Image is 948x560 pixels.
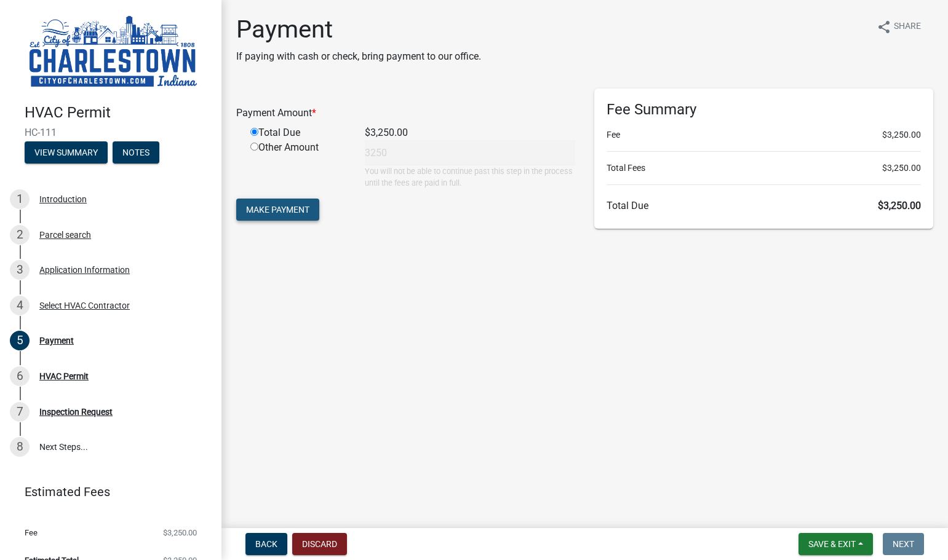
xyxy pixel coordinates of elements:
div: Parcel search [39,231,91,239]
wm-modal-confirm: Summary [25,148,108,158]
button: shareShare [867,15,931,39]
div: Total Due [241,125,356,140]
h4: HVAC Permit [25,104,212,122]
div: Select HVAC Contractor [39,301,130,310]
button: Make Payment [236,199,319,221]
li: Fee [607,128,922,141]
button: Save & Exit [799,533,873,555]
div: 2 [10,225,30,245]
div: 1 [10,189,30,209]
span: $3,250.00 [882,162,921,175]
img: City of Charlestown, Indiana [25,13,202,91]
div: Payment Amount [227,106,585,120]
div: Payment [39,336,74,345]
h6: Total Due [607,200,922,211]
button: Next [883,533,924,555]
div: Other Amount [241,140,356,189]
div: 7 [10,402,30,422]
button: View Summary [25,141,108,164]
span: HC-111 [25,127,197,138]
span: Next [893,539,914,549]
span: $3,250.00 [878,200,921,211]
span: Back [255,539,277,549]
span: Share [894,20,921,34]
h6: Fee Summary [607,101,922,119]
button: Back [245,533,287,555]
button: Notes [113,141,159,164]
span: Make Payment [246,205,309,215]
div: HVAC Permit [39,372,89,381]
wm-modal-confirm: Notes [113,148,159,158]
a: Estimated Fees [10,479,202,504]
li: Total Fees [607,162,922,175]
div: 3 [10,260,30,280]
span: $3,250.00 [163,529,197,537]
span: Save & Exit [808,539,856,549]
div: 5 [10,331,30,350]
div: 8 [10,437,30,457]
button: Discard [292,533,347,555]
i: share [877,20,891,34]
p: If paying with cash or check, bring payment to our office. [236,49,481,64]
div: Inspection Request [39,408,113,416]
div: $3,250.00 [356,125,584,140]
div: 4 [10,296,30,315]
div: 6 [10,366,30,386]
h1: Payment [236,15,481,44]
span: $3,250.00 [882,128,921,141]
div: Application Information [39,266,130,274]
div: Introduction [39,195,87,203]
span: Fee [25,529,38,537]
